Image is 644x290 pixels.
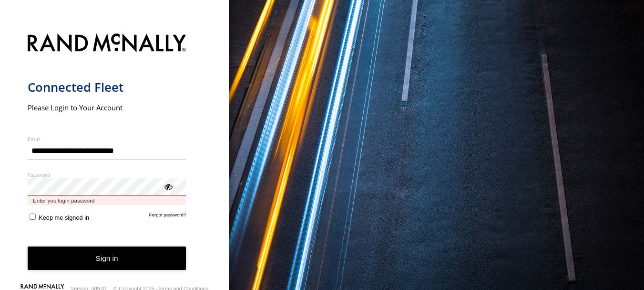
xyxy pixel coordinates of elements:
[163,182,173,191] div: ViewPassword
[28,79,186,95] h1: Connected Fleet
[28,103,186,112] h2: Please Login to Your Account
[28,32,186,56] img: Rand McNally
[30,214,36,220] input: Keep me signed in
[28,171,186,178] label: Password
[28,28,202,285] form: main
[39,214,89,221] span: Keep me signed in
[28,196,186,205] span: Enter you login password
[149,212,186,221] a: Forgot password?
[28,135,186,142] label: Email
[28,247,186,270] button: Sign in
